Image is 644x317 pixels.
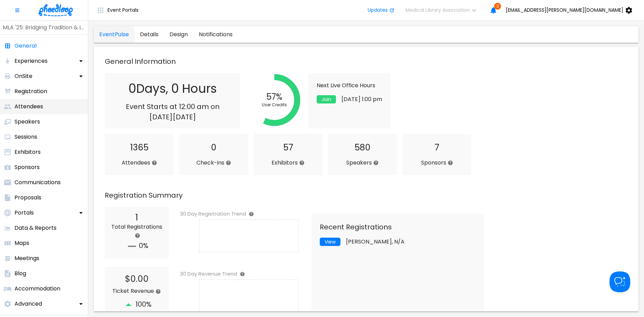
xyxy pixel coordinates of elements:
[494,3,501,10] span: 3
[14,254,39,262] p: Meetings
[110,298,163,312] h2: 100%
[14,102,43,111] p: Attendees
[110,274,163,284] h2: $0.00
[14,133,37,141] p: Sessions
[325,239,336,245] span: View
[500,3,641,17] button: [EMAIL_ADDRESS][PERSON_NAME][DOMAIN_NAME]
[373,160,379,166] svg: Represents the total # of Speakers represented at your event.
[262,102,287,108] div: User Credits
[317,95,336,103] button: Join
[346,238,405,246] p: [PERSON_NAME], N/A
[320,238,340,246] button: View
[14,269,26,278] p: Blog
[155,289,161,294] svg: This number represents the total revenue generated by Registration Tickets. Specifically this is ...
[266,92,282,102] div: 57%
[610,271,630,292] iframe: Toggle Customer Support
[110,239,163,253] h2: 0%
[487,3,500,17] button: 3
[193,26,238,43] a: general-tab-notifications
[14,285,60,293] p: Accommodation
[406,7,470,13] span: Medical Library Association
[110,159,168,167] p: Attendees
[320,222,476,232] p: Recent Registrations
[448,160,453,166] svg: Represents the total # of approved Sponsors represented at your event.
[14,178,61,187] p: Communications
[259,159,317,167] p: Exhibitors
[164,26,193,43] a: general-tab-design
[180,210,317,218] h6: 30 Day Registration Trend
[299,160,305,166] svg: Represents the total # of approved Exhibitors represented at your event.
[14,57,48,65] p: Experiences
[14,209,34,217] p: Portals
[110,81,235,96] h2: 0 Days , 0 Hours
[14,72,32,80] p: OnSite
[408,159,466,167] p: Sponsors
[185,159,243,167] p: Check-ins
[180,270,317,278] h6: 30 Day Revenue Trend
[334,142,391,153] h2: 580
[110,223,163,239] p: Total Registrations
[259,142,317,153] h2: 57
[321,97,331,102] span: Join
[506,7,623,13] span: [EMAIL_ADDRESS][PERSON_NAME][DOMAIN_NAME]
[94,26,238,43] div: general tabs
[38,4,73,16] img: logo
[110,101,235,112] p: Event Starts at 12:00 am on
[105,55,633,68] p: General Information
[334,159,391,167] p: Speakers
[362,3,400,17] button: Updates
[152,160,157,166] svg: The total number of attendees at your event consuming user credits. This number does not include ...
[341,95,382,103] p: [DATE] 1:00 pm
[110,142,168,153] h2: 1365
[317,81,389,90] p: Next Live Office Hours
[14,163,40,171] p: Sponsors
[108,7,139,13] span: Event Portals
[3,23,85,32] p: MLA '25: Bridging Tradition & Innovation
[14,239,29,247] p: Maps
[185,142,243,153] h2: 0
[134,26,164,43] a: general-tab-details
[14,148,41,156] p: Exhibitors
[249,211,254,217] svg: This graph represents the number of total registrations completed per day over the past 30 days o...
[240,271,245,277] svg: This graph represents the total revenue generated by Registration Tickets over the past 30 days o...
[317,95,341,103] a: Join
[94,26,134,43] a: general-tab-EventPulse
[110,287,163,295] p: Ticket Revenue
[105,189,633,201] p: Registration Summary
[91,3,144,17] button: Event Portals
[14,118,40,126] p: Speakers
[400,3,487,17] button: Medical Library Association
[14,224,57,232] p: Data & Reports
[14,300,42,308] p: Advanced
[135,233,140,238] svg: This number represents the total number of completed registrations at your event. The percentage ...
[14,42,37,50] p: General
[14,194,41,202] p: Proposals
[110,212,163,223] h2: 1
[408,142,466,153] h2: 7
[14,87,47,96] p: Registration
[226,160,231,166] svg: The total number of attendees who have checked into your event.
[110,112,235,122] p: [DATE] [DATE]
[368,7,388,13] span: Updates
